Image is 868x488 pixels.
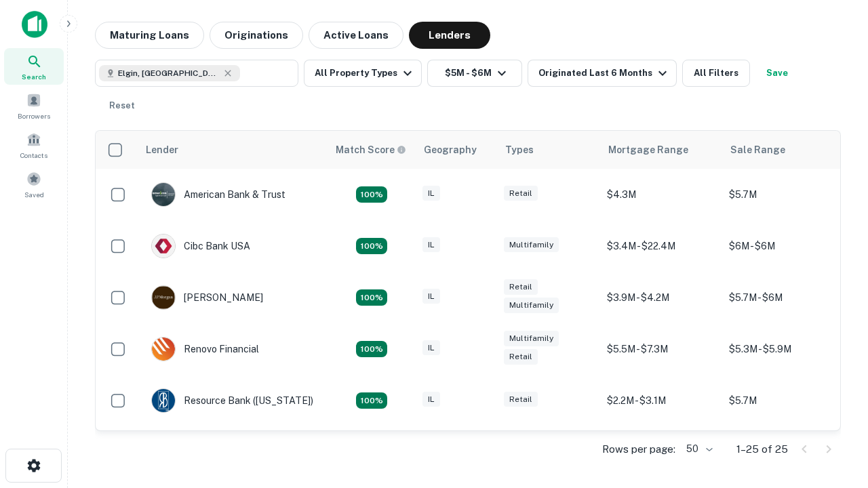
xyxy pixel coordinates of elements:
img: picture [152,183,175,206]
td: $3.4M - $22.4M [600,220,722,272]
td: $4M [600,426,722,478]
span: Search [22,71,46,82]
div: Multifamily [504,237,559,253]
div: 50 [681,439,715,459]
p: Rows per page: [602,441,675,457]
div: Cibc Bank USA [151,234,250,258]
td: $5.7M [722,169,844,220]
th: Sale Range [722,131,844,169]
a: Saved [4,166,64,203]
a: Search [4,48,64,85]
th: Mortgage Range [600,131,722,169]
img: picture [152,235,175,258]
button: $5M - $6M [427,60,522,87]
button: Active Loans [309,22,403,49]
div: Capitalize uses an advanced AI algorithm to match your search with the best lender. The match sco... [336,142,406,157]
div: Resource Bank ([US_STATE]) [151,388,313,413]
img: picture [152,389,175,412]
iframe: Chat Widget [800,336,868,401]
div: IL [422,340,440,356]
div: Matching Properties: 7, hasApolloMatch: undefined [356,186,387,203]
span: Borrowers [18,110,50,121]
img: picture [152,286,175,309]
div: IL [422,289,440,304]
h6: Match Score [336,142,403,157]
button: All Property Types [304,60,422,87]
div: Geography [424,142,477,158]
a: Borrowers [4,87,64,124]
td: $5.7M [722,375,844,426]
td: $6M - $6M [722,220,844,272]
th: Capitalize uses an advanced AI algorithm to match your search with the best lender. The match sco... [328,131,416,169]
img: picture [152,338,175,361]
div: Sale Range [730,142,785,158]
div: Matching Properties: 4, hasApolloMatch: undefined [356,392,387,409]
div: Multifamily [504,331,559,346]
div: Originated Last 6 Months [538,65,671,81]
div: Retail [504,349,538,365]
div: Mortgage Range [608,142,688,158]
td: $5.5M - $7.3M [600,323,722,375]
td: $5.7M - $6M [722,272,844,323]
div: Matching Properties: 4, hasApolloMatch: undefined [356,238,387,254]
button: Lenders [409,22,490,49]
td: $3.9M - $4.2M [600,272,722,323]
td: $2.2M - $3.1M [600,375,722,426]
div: American Bank & Trust [151,182,285,207]
a: Contacts [4,127,64,163]
div: Matching Properties: 4, hasApolloMatch: undefined [356,289,387,306]
div: IL [422,186,440,201]
div: [PERSON_NAME] [151,285,263,310]
button: Maturing Loans [95,22,204,49]
div: Retail [504,279,538,295]
th: Lender [138,131,328,169]
button: Originated Last 6 Months [528,60,677,87]
th: Types [497,131,600,169]
div: Renovo Financial [151,337,259,361]
img: capitalize-icon.png [22,11,47,38]
div: Matching Properties: 4, hasApolloMatch: undefined [356,341,387,357]
td: $5.6M [722,426,844,478]
span: Saved [24,189,44,200]
div: IL [422,392,440,407]
div: Multifamily [504,298,559,313]
button: Save your search to get updates of matches that match your search criteria. [755,60,799,87]
p: 1–25 of 25 [736,441,788,457]
td: $4.3M [600,169,722,220]
th: Geography [416,131,497,169]
div: Retail [504,186,538,201]
div: Types [505,142,534,158]
td: $5.3M - $5.9M [722,323,844,375]
button: All Filters [682,60,750,87]
button: Reset [100,92,144,119]
span: Elgin, [GEOGRAPHIC_DATA], [GEOGRAPHIC_DATA] [118,67,220,79]
button: Originations [210,22,303,49]
span: Contacts [20,150,47,161]
div: Retail [504,392,538,407]
div: IL [422,237,440,253]
div: Lender [146,142,178,158]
